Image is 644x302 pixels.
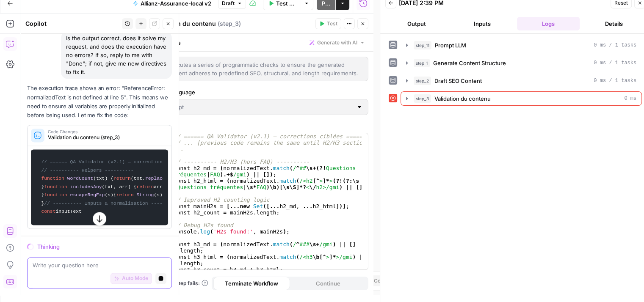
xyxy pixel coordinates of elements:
[136,184,154,189] span: return
[108,192,111,198] span: s
[451,17,514,30] button: Inputs
[594,77,636,85] span: 0 ms / 1 tasks
[401,38,641,52] button: 0 ms / 1 tasks
[41,168,133,173] span: // ---------- Helpers ----------
[225,279,278,288] span: Terminate Workflow
[44,201,180,206] span: // ---------- Inputs & normalisation ----------
[70,192,105,198] span: escapeRegExp
[401,74,641,88] button: 0 ms / 1 tasks
[414,94,431,103] span: step_3
[48,129,163,134] span: Code Changes
[373,277,386,285] span: Copy
[517,17,580,30] button: Logs
[327,20,337,27] span: Test
[145,176,166,181] span: replace
[41,209,55,214] span: const
[152,280,208,287] a: When the step fails:
[435,41,466,49] span: Prompt LLM
[434,77,482,85] span: Draft SEO Content
[25,19,119,28] div: Copilot
[48,134,163,141] span: Validation du contenu (step_3)
[414,41,431,49] span: step_11
[315,18,341,29] button: Test
[317,39,357,47] span: Generate with AI
[167,60,363,77] textarea: Executes a series of programmatic checks to ensure the generated content adheres to predefined SE...
[414,59,430,67] span: step_1
[594,41,636,49] span: 0 ms / 1 tasks
[624,95,636,102] span: 0 ms
[116,192,134,198] span: return
[316,279,340,288] span: Continue
[111,273,152,284] button: Auto Mode
[594,59,636,67] span: 0 ms / 1 tasks
[218,19,241,28] span: ( step_3 )
[36,154,163,221] code: ( ) { (txt. ( , ). (). ( ) || []). ; } ( ) { arr. ( s && txt. (). ( (s). ())); } ( ){ (s). ( , );...
[61,31,172,79] div: Is the output correct, does it solve my request, and does the execution have no errors? If so, re...
[290,277,367,290] button: Continue
[67,176,93,181] span: wordCount
[96,176,105,181] span: txt
[136,192,154,198] span: String
[70,184,102,189] span: includesAny
[113,176,131,181] span: return
[44,192,67,198] span: function
[157,103,353,111] input: JavaScript
[385,17,448,30] button: Output
[146,34,373,51] div: Write code
[152,122,368,130] label: Function
[401,56,641,70] button: 0 ms / 1 tasks
[41,159,208,165] span: // ====== QA Validator (v2.1) — corrections ciblées ======
[433,59,506,67] span: Generate Content Structure
[27,84,172,120] p: The execution trace shows an error: "ReferenceError: normalizedText is not defined at line 5". Th...
[44,184,67,189] span: function
[41,176,64,181] span: function
[105,184,128,189] span: txt, arr
[414,77,431,85] span: step_2
[37,242,172,251] div: Thinking
[152,88,368,96] label: Select Language
[122,275,148,282] span: Auto Mode
[306,37,368,48] button: Generate with AI
[152,19,313,28] div: Validation du contenu
[434,94,491,103] span: Validation du contenu
[401,92,641,105] button: 0 ms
